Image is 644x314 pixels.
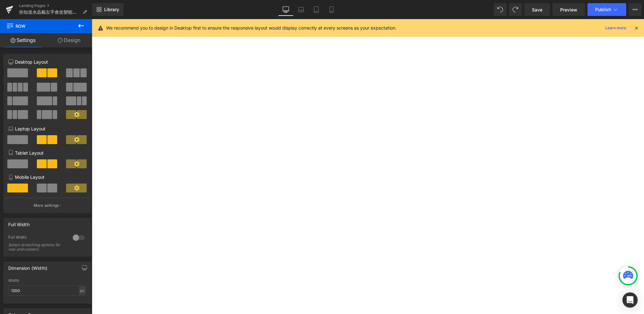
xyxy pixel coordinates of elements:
[8,59,86,65] p: Desktop Layout
[293,3,309,16] a: Laptop
[509,3,522,16] button: Redo
[34,203,59,208] p: More settings
[104,7,119,12] span: Library
[8,218,30,227] div: Full Width
[587,3,626,16] button: Publish
[532,6,542,13] span: Save
[8,235,66,241] div: Full Width
[629,3,641,16] button: More
[553,3,585,16] a: Preview
[19,3,92,8] a: Landing Pages
[324,3,339,16] a: Mobile
[46,33,92,47] a: Design
[595,7,611,12] span: Publish
[8,262,47,271] div: Dimension (Width)
[622,292,638,308] div: Open Intercom Messenger
[603,24,629,32] a: Learn more
[8,174,86,180] p: Mobile Layout
[494,3,506,16] button: Undo
[560,6,577,13] span: Preview
[8,125,86,132] p: Laptop Layout
[79,286,85,295] div: px
[4,198,91,213] button: More settings
[92,3,124,16] a: New Library
[278,3,293,16] a: Desktop
[8,243,65,252] div: Select stretching options for row and content.
[6,19,70,33] span: Row
[19,10,80,15] span: 你知道水晶戴左手會改變能量流向嗎？
[106,24,397,31] p: We recommend you to design in Desktop first to ensure the responsive layout would display correct...
[8,150,86,156] p: Tablet Layout
[8,285,86,296] input: auto
[309,3,324,16] a: Tablet
[8,278,86,283] div: Width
